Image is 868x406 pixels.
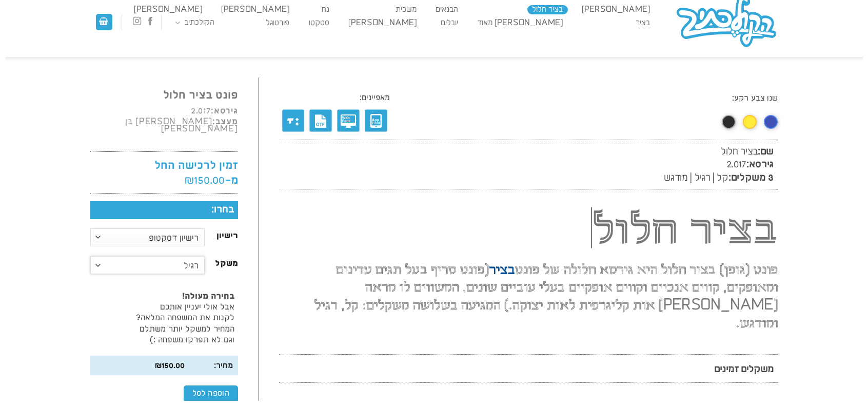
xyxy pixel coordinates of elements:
span: ₪ [185,174,194,187]
a: [PERSON_NAME] מאוד [472,18,568,28]
div: תמיכה בניקוד מתוכנת [280,93,307,134]
h6: גירסא: [90,108,238,115]
p: מאפיינים: [362,93,390,103]
img: TTF - OpenType Flavor [307,107,334,134]
h6: מעצב: [90,119,238,133]
a: עקבו אחרינו באינסטגרם [133,16,141,27]
a: עקבו אחרינו בפייסבוק [146,16,154,27]
a: [PERSON_NAME] [343,18,421,28]
a: בציר [489,262,515,278]
span: שנו צבע רקע: [611,93,778,104]
strong: בחירה מעולה! [182,292,234,301]
a: נח [317,5,334,14]
a: בציר חלול [527,5,568,14]
span: 2.017 [726,159,746,170]
span: קל | רגיל | מודגש [664,172,728,183]
div: Application Font license [362,93,390,134]
img: Webfont [334,107,362,134]
span: 2.017 [191,106,211,116]
a: יובלים [436,18,463,28]
div: TTF - OpenType Flavor [307,93,334,134]
span: [PERSON_NAME] בן [PERSON_NAME] [125,117,238,134]
label: משקל [215,260,238,267]
a: משׂכית [390,5,421,14]
p: משקלים זמינים [279,354,778,383]
a: [PERSON_NAME] [216,5,294,14]
h1: בציר חלול [280,202,778,257]
a: בציר [631,18,655,28]
a: מעבר לסל הקניות [96,14,112,31]
h4: זמין לרכישה החל מ- [90,159,238,188]
a: הבנאים [430,5,463,14]
div: Webfont [334,93,362,134]
button: הוספה לסל [184,385,238,402]
span: ₪ [155,361,162,370]
label: רישיון [215,233,238,240]
bdi: 150.00 [155,361,185,370]
a: הקולכתיב [170,18,219,28]
a: [PERSON_NAME] [577,5,655,14]
bdi: 150.00 [185,174,225,187]
p: אבל אולי יעניין אותכם לקנות את המשפחה המלאה? המחיר למשקל יותר משתלם וגם לא תפרקו משפחה :) [90,287,238,349]
img: תמיכה בניקוד מתוכנת [280,107,307,134]
h2: פונט (גופן) בציר חלול היא גירסא חלולה של פונט (פונט סריף בעל תגים עדינים ומאופקים, קווים אנכיים ו... [280,253,778,332]
a: סטקטו [304,18,334,28]
h4: פונט בציר חלול [90,88,238,103]
span: בציר חלול [721,146,758,157]
span: שם: גירסא: 3 משקלים: [280,140,778,189]
a: פורטוגל [261,18,294,28]
a: [PERSON_NAME] [129,5,207,14]
img: Application Font license [362,107,390,134]
h5: בחרו: [90,201,238,219]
